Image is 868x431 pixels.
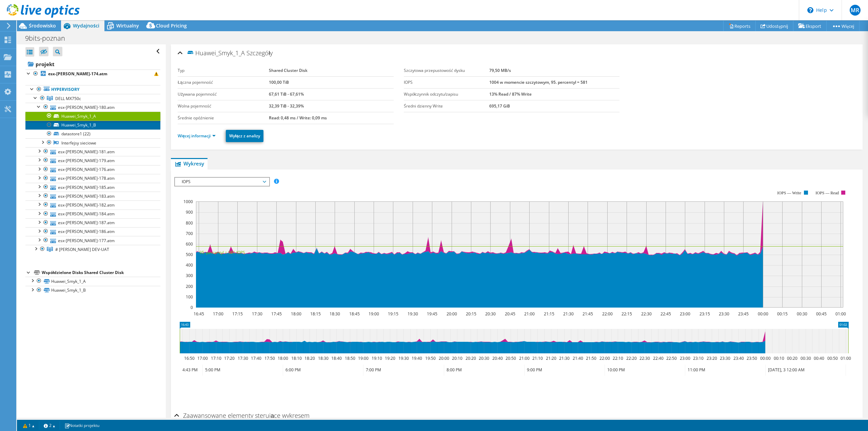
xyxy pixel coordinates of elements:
text: 700 [186,231,193,236]
text: IOPS — Write [777,191,802,195]
text: 22:15 [622,311,632,317]
b: 79,50 MB/s [489,67,511,73]
a: esx-[PERSON_NAME]-181.atm [25,147,160,156]
text: 18:00 [278,355,288,361]
a: esx-[PERSON_NAME]-174.atm [25,70,160,78]
text: 19:40 [412,355,422,361]
text: 00:45 [816,311,827,317]
a: 1 [18,421,39,430]
text: 900 [186,209,193,215]
text: 18:15 [310,311,321,317]
text: 23:15 [699,311,710,317]
label: Używana pojemność [178,91,269,98]
text: 22:50 [666,355,677,361]
text: 23:20 [707,355,717,361]
text: 23:45 [738,311,749,317]
a: Huawei_Smyk_1_B [25,286,160,295]
a: projekt [25,59,160,70]
text: 00:40 [814,355,824,361]
b: esx-[PERSON_NAME]-174.atm [48,71,107,77]
text: 17:20 [224,355,235,361]
text: 0 [191,305,193,310]
text: 800 [186,220,193,226]
a: esx-[PERSON_NAME]-185.atm [25,183,160,192]
text: 21:30 [563,311,574,317]
label: Typ [178,67,269,74]
span: Huawei_Smyk_1_A [186,49,245,57]
a: 2 [39,421,60,430]
a: esx-[PERSON_NAME]-182.atm [25,200,160,209]
a: Notatki projektu [60,421,104,430]
text: 18:45 [349,311,360,317]
label: Średni dzienny Write [404,103,489,110]
text: 22:10 [613,355,623,361]
text: 20:10 [452,355,462,361]
text: 1000 [183,199,193,204]
label: Łączna pojemność [178,79,269,86]
a: esx-[PERSON_NAME]-177.atm [25,236,160,245]
span: Wydajności [73,22,99,29]
a: Huawei_Smyk_1_A [25,277,160,286]
text: 19:15 [388,311,398,317]
b: 67,61 TiB - 67,61% [269,91,304,97]
text: 400 [186,262,193,268]
text: 17:10 [211,355,221,361]
text: 16:45 [194,311,204,317]
text: 23:40 [733,355,744,361]
text: 100 [186,294,193,300]
b: 100,00 TiB [269,79,289,85]
span: # [PERSON_NAME] DEV-UAT [55,247,109,252]
b: 32,39 TiB - 32,39% [269,103,304,109]
a: esx-[PERSON_NAME]-178.atm [25,174,160,183]
span: Środowisko [29,22,56,29]
text: 21:30 [559,355,570,361]
a: Wyłącz z analizy [226,130,263,142]
text: 01:00 [835,311,846,317]
text: 20:45 [505,311,515,317]
a: esx-[PERSON_NAME]-179.atm [25,156,160,165]
b: 1004 w momencie szczytowym, 95. percentyl = 581 [489,79,588,85]
span: DELL MX750c [55,96,81,101]
div: Współdzielone Disks Shared Cluster Disk [42,269,160,277]
a: esx-[PERSON_NAME]-176.atm [25,165,160,174]
text: 23:30 [719,311,729,317]
span: MR [850,5,861,16]
a: esx-[PERSON_NAME]-183.atm [25,192,160,200]
span: Wirtualny [116,22,139,29]
text: 21:45 [583,311,593,317]
text: IOPS — Read [816,191,839,195]
text: 18:40 [331,355,342,361]
a: Udostępnij [755,21,793,31]
a: esx-[PERSON_NAME]-184.atm [25,210,160,218]
a: Eksport [793,21,827,31]
text: 200 [186,283,193,289]
text: 23:00 [680,311,690,317]
h2: Zaawansowane elementy sterujące wykresem [174,409,310,422]
text: 19:00 [358,355,369,361]
text: 20:30 [479,355,489,361]
text: 20:50 [506,355,516,361]
text: 17:40 [251,355,261,361]
a: esx-[PERSON_NAME]-180.atm [25,103,160,112]
a: Huawei_Smyk_1_B [25,121,160,130]
text: 22:00 [599,355,610,361]
text: 500 [186,252,193,257]
a: Reports [723,21,756,31]
span: Wykresy [174,160,204,167]
text: 21:50 [586,355,596,361]
text: 17:15 [232,311,243,317]
text: 00:00 [758,311,768,317]
text: 23:00 [680,355,690,361]
text: 19:30 [398,355,409,361]
text: 23:10 [693,355,704,361]
label: Wolna pojemność [178,103,269,110]
text: 00:00 [760,355,771,361]
text: 20:15 [466,311,476,317]
text: 22:20 [626,355,637,361]
text: 20:40 [492,355,503,361]
text: 21:00 [519,355,530,361]
text: 19:45 [427,311,437,317]
h1: 9bits-poznan [22,35,76,42]
text: 18:00 [291,311,301,317]
a: Więcej informacji [178,133,216,139]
